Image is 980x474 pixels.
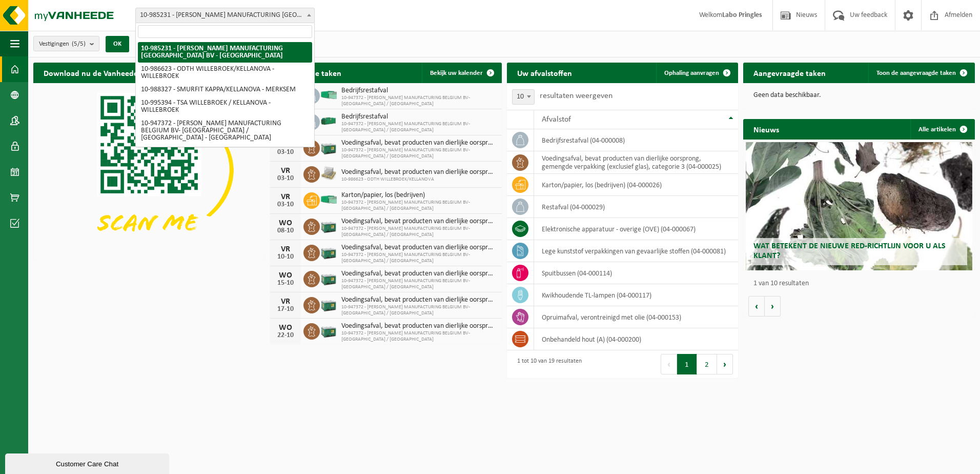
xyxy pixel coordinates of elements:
span: Vestigingen [39,36,86,52]
td: restafval (04-000029) [534,196,739,218]
button: Vorige [748,296,765,317]
div: VR [275,167,296,175]
td: opruimafval, verontreinigd met olie (04-000153) [534,306,739,328]
span: Ophaling aanvragen [664,70,719,76]
h2: Download nu de Vanheede+ app! [33,63,170,83]
img: PB-LB-0680-HPE-GN-01 [320,139,337,156]
span: Bedrijfsrestafval [341,87,497,95]
img: HK-XP-30-GN-00 [320,90,337,100]
button: Volgende [765,296,781,317]
span: 10-947372 - [PERSON_NAME] MANUFACTURING BELGIUM BV- [GEOGRAPHIC_DATA] / [GEOGRAPHIC_DATA] [341,121,497,133]
img: HK-XZ-20-GN-00 [320,112,337,130]
p: Geen data beschikbaar. [753,92,965,99]
a: Wat betekent de nieuwe RED-richtlijn voor u als klant? [746,142,973,270]
span: Wat betekent de nieuwe RED-richtlijn voor u als klant? [753,242,946,260]
img: PB-LB-0680-HPE-GN-01 [320,217,337,234]
td: spuitbussen (04-000114) [534,262,739,284]
div: WO [275,324,296,332]
strong: Labo Pringles [722,11,762,19]
td: bedrijfsrestafval (04-000008) [534,129,739,151]
span: 10-947372 - [PERSON_NAME] MANUFACTURING BELGIUM BV- [GEOGRAPHIC_DATA] / [GEOGRAPHIC_DATA] [341,252,497,264]
img: PB-LB-0680-HPE-GN-01 [320,243,337,261]
span: 10-947372 - [PERSON_NAME] MANUFACTURING BELGIUM BV- [GEOGRAPHIC_DATA] / [GEOGRAPHIC_DATA] [341,226,497,238]
button: OK [106,36,129,52]
span: Voedingsafval, bevat producten van dierlijke oorsprong, gemengde verpakking (exc... [341,322,497,330]
span: Bekijk uw kalender [430,70,483,76]
a: Toon de aangevraagde taken [868,63,974,83]
td: lege kunststof verpakkingen van gevaarlijke stoffen (04-000081) [534,240,739,262]
iframe: chat widget [5,451,171,474]
span: Voedingsafval, bevat producten van dierlijke oorsprong, gemengde verpakking (exc... [341,218,497,226]
span: 10-986623 - ODTH WILLEBROEK/KELLANOVA [341,176,497,183]
li: 10-947372 - [PERSON_NAME] MANUFACTURING BELGIUM BV- [GEOGRAPHIC_DATA] / [GEOGRAPHIC_DATA] - [GEOG... [138,117,312,145]
li: 10-995394 - TSA WILLEBROEK / KELLANOVA - WILLEBROEK [138,96,312,117]
span: Voedingsafval, bevat producten van dierlijke oorsprong, gemengde verpakking (exc... [341,168,497,176]
td: onbehandeld hout (A) (04-000200) [534,328,739,350]
div: 08-10 [275,227,296,234]
img: HK-XP-30-GN-00 [320,195,337,204]
span: 10-947372 - [PERSON_NAME] MANUFACTURING BELGIUM BV- [GEOGRAPHIC_DATA] / [GEOGRAPHIC_DATA] [341,278,497,290]
img: Download de VHEPlus App [33,83,265,257]
span: 10 [513,90,534,104]
span: 10-985231 - WIMBLE MANUFACTURING BELGIUM BV - MECHELEN [135,8,315,23]
img: PB-LB-0680-HPE-GN-01 [320,269,337,287]
span: 10-947372 - [PERSON_NAME] MANUFACTURING BELGIUM BV- [GEOGRAPHIC_DATA] / [GEOGRAPHIC_DATA] [341,200,497,212]
li: 10-985231 - [PERSON_NAME] MANUFACTURING [GEOGRAPHIC_DATA] BV - [GEOGRAPHIC_DATA] [138,42,312,63]
button: Previous [661,354,677,374]
td: elektronische apparatuur - overige (OVE) (04-000067) [534,218,739,240]
div: 1 tot 10 van 19 resultaten [512,353,582,376]
img: PB-LB-0680-HPE-GN-01 [320,322,337,339]
h2: Aangevraagde taken [743,63,836,83]
button: 2 [697,354,717,374]
button: Vestigingen(5/5) [33,36,99,51]
img: LP-PA-00000-WDN-11 [320,165,337,182]
span: Afvalstof [542,115,571,124]
span: Voedingsafval, bevat producten van dierlijke oorsprong, gemengde verpakking (exc... [341,296,497,304]
span: Voedingsafval, bevat producten van dierlijke oorsprong, gemengde verpakking (exc... [341,139,497,147]
div: 03-10 [275,201,296,208]
a: Bekijk uw kalender [422,63,501,83]
span: Voedingsafval, bevat producten van dierlijke oorsprong, gemengde verpakking (exc... [341,270,497,278]
div: WO [275,219,296,227]
span: Toon de aangevraagde taken [876,70,956,76]
span: 10-947372 - [PERSON_NAME] MANUFACTURING BELGIUM BV- [GEOGRAPHIC_DATA] / [GEOGRAPHIC_DATA] [341,147,497,160]
button: 1 [677,354,697,374]
p: 1 van 10 resultaten [753,280,970,287]
td: kwikhoudende TL-lampen (04-000117) [534,284,739,306]
li: 10-988327 - SMURFIT KAPPA/KELLANOVA - MERKSEM [138,83,312,96]
span: Karton/papier, los (bedrijven) [341,191,497,200]
span: 10-947372 - [PERSON_NAME] MANUFACTURING BELGIUM BV- [GEOGRAPHIC_DATA] / [GEOGRAPHIC_DATA] [341,304,497,317]
h2: Nieuws [743,119,789,139]
div: VR [275,245,296,253]
div: 15-10 [275,280,296,287]
div: WO [275,271,296,280]
td: voedingsafval, bevat producten van dierlijke oorsprong, gemengde verpakking (exclusief glas), cat... [534,151,739,174]
span: 10 [512,89,535,105]
span: Voedingsafval, bevat producten van dierlijke oorsprong, gemengde verpakking (exc... [341,244,497,252]
span: Bedrijfsrestafval [341,113,497,121]
h2: Uw afvalstoffen [507,63,582,83]
div: 22-10 [275,332,296,339]
div: VR [275,193,296,201]
a: Alle artikelen [910,119,974,140]
count: (5/5) [72,41,86,47]
div: VR [275,298,296,306]
div: 03-10 [275,175,296,182]
span: 10-947372 - [PERSON_NAME] MANUFACTURING BELGIUM BV- [GEOGRAPHIC_DATA] / [GEOGRAPHIC_DATA] [341,330,497,343]
div: 17-10 [275,306,296,313]
span: 10-985231 - WIMBLE MANUFACTURING BELGIUM BV - MECHELEN [136,8,314,23]
img: PB-LB-0680-HPE-GN-01 [320,295,337,313]
td: karton/papier, los (bedrijven) (04-000026) [534,174,739,196]
span: 10-947372 - [PERSON_NAME] MANUFACTURING BELGIUM BV- [GEOGRAPHIC_DATA] / [GEOGRAPHIC_DATA] [341,95,497,107]
a: Ophaling aanvragen [656,63,737,83]
label: resultaten weergeven [540,92,612,100]
button: Next [717,354,733,374]
li: 10-986623 - ODTH WILLEBROEK/KELLANOVA - WILLEBROEK [138,63,312,83]
div: 03-10 [275,149,296,156]
div: 10-10 [275,253,296,261]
